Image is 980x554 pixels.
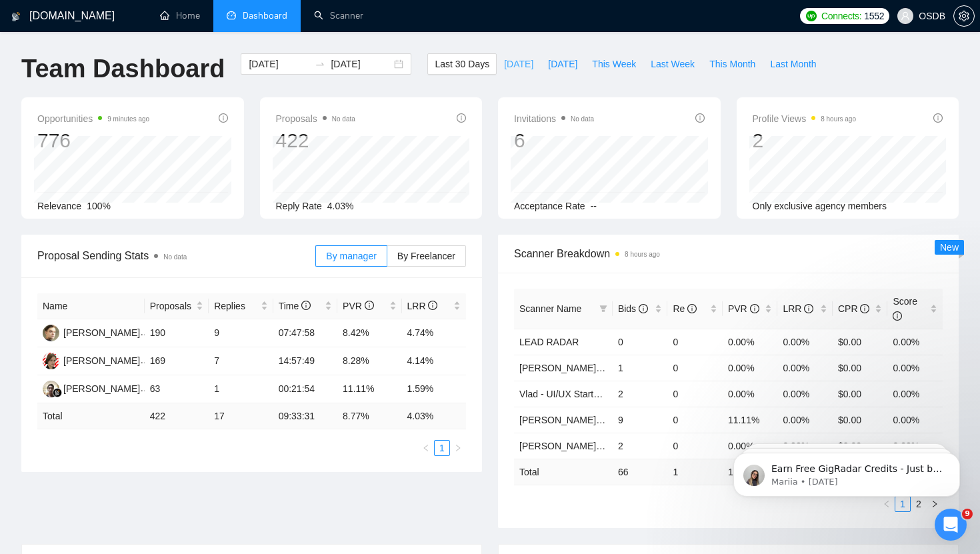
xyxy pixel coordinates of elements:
td: 422 [145,403,209,429]
td: $0.00 [833,407,888,433]
time: 9 minutes ago [107,115,149,123]
td: 07:47:58 [273,319,337,347]
img: upwork-logo.png [806,11,817,21]
span: Proposal Sending Stats [37,247,315,264]
a: [PERSON_NAME] - UI/UX Fintech [519,415,663,425]
th: Name [37,293,145,319]
td: 8.28% [337,347,401,375]
span: left [422,444,430,452]
div: 2 [753,128,857,153]
span: -- [591,201,597,211]
span: No data [163,253,187,261]
span: Acceptance Rate [514,201,585,211]
span: Proposals [276,111,355,127]
span: Invitations [514,111,594,127]
div: 6 [514,128,594,153]
span: right [454,444,462,452]
button: [DATE] [497,53,541,75]
span: Time [279,301,311,311]
span: info-circle [365,301,374,310]
td: 63 [145,375,209,403]
span: info-circle [860,304,869,313]
td: Total [514,459,613,485]
td: 190 [145,319,209,347]
span: This Week [592,57,636,71]
td: 1.59% [402,375,467,403]
td: 1 [209,375,273,403]
td: 0.00% [887,381,943,407]
a: MI[PERSON_NAME] [43,383,140,393]
button: This Month [702,53,763,75]
td: 0.00% [887,407,943,433]
div: 422 [276,128,355,153]
input: End date [331,57,391,71]
a: homeHome [160,10,200,21]
div: [PERSON_NAME] [63,325,140,340]
td: $0.00 [833,329,888,355]
span: By Freelancer [397,251,455,261]
span: setting [954,11,974,21]
span: info-circle [893,311,902,321]
a: Vlad - UI/UX Startups [519,389,609,399]
button: left [418,440,434,456]
td: 0 [613,329,668,355]
img: DA [43,325,59,341]
td: 09:33:31 [273,403,337,429]
span: filter [597,299,610,319]
td: $0.00 [833,381,888,407]
td: 0.00% [723,381,778,407]
img: logo [11,6,21,27]
td: 2 [613,433,668,459]
iframe: Intercom notifications message [713,425,980,518]
li: 1 [434,440,450,456]
span: info-circle [695,113,705,123]
span: PVR [728,303,759,314]
a: [PERSON_NAME] - UI/UX Education [519,363,673,373]
span: Last Month [770,57,816,71]
span: No data [332,115,355,123]
a: [PERSON_NAME] - UI/UX Real Estate [519,441,680,451]
li: Previous Page [418,440,434,456]
span: swap-right [315,59,325,69]
span: Proposals [150,299,193,313]
td: 0.00% [777,329,833,355]
th: Replies [209,293,273,319]
div: [PERSON_NAME] [63,353,140,368]
button: Last Month [763,53,823,75]
td: 1 [667,459,723,485]
td: Total [37,403,145,429]
img: AK [43,353,59,369]
span: dashboard [227,11,236,20]
td: 17 [209,403,273,429]
td: 0.00% [777,381,833,407]
td: 11.11% [337,375,401,403]
td: 66 [613,459,668,485]
button: right [450,440,466,456]
span: LRR [407,301,438,311]
span: info-circle [750,304,759,313]
span: info-circle [219,113,228,123]
span: info-circle [639,304,648,313]
span: info-circle [687,304,697,313]
td: 11.11% [723,407,778,433]
span: Opportunities [37,111,149,127]
a: 1 [435,441,449,455]
td: 9 [209,319,273,347]
td: 0.00% [777,355,833,381]
td: $0.00 [833,355,888,381]
span: Connects: [821,9,861,23]
td: 4.03 % [402,403,467,429]
span: PVR [343,301,374,311]
a: LEAD RADAR [519,337,579,347]
td: 0 [667,381,723,407]
span: Re [673,303,697,314]
td: 4.14% [402,347,467,375]
a: setting [953,11,975,21]
button: Last Week [643,53,702,75]
button: [DATE] [541,53,585,75]
span: user [901,11,910,21]
span: Bids [618,303,648,314]
span: CPR [838,303,869,314]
